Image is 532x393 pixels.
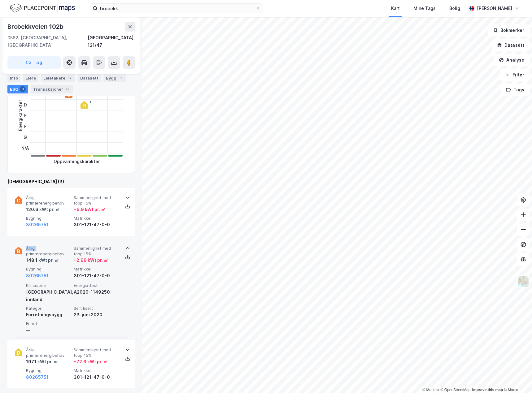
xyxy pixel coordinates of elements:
[449,5,460,12] div: Bolig
[26,288,71,303] div: [GEOGRAPHIC_DATA], innland
[477,5,512,12] div: [PERSON_NAME]
[118,75,124,81] div: 1
[74,288,119,296] div: A2020-1149250
[67,75,73,81] div: 6
[89,100,91,104] div: 1
[517,276,529,287] img: Z
[472,388,503,392] a: Improve this map
[74,266,119,272] span: Matrikkel
[23,74,38,82] div: Eiere
[88,34,135,49] div: [GEOGRAPHIC_DATA], 121/47
[26,221,49,228] button: 80265751
[501,363,532,393] div: Kontrollprogram for chat
[26,283,71,288] span: Klimasone
[26,272,49,279] button: 80265751
[26,257,59,264] div: 148.1
[74,368,119,373] span: Matrikkel
[26,321,71,326] span: Enhet
[10,3,75,14] img: logo.f888ab2527a4732fd821a326f86c7f29.svg
[7,34,88,49] div: 0582, [GEOGRAPHIC_DATA], [GEOGRAPHIC_DATA]
[74,221,119,228] div: 301-121-47-0-0
[54,158,100,165] div: Oppvarmingskarakter
[74,358,108,365] div: + 72.6 kWt pr. ㎡
[41,74,75,82] div: Leietakere
[17,100,24,131] div: Energikarakter
[26,206,60,213] div: 120.6
[26,216,71,221] span: Bygning
[26,306,71,311] span: Kategori
[7,178,135,185] div: [DEMOGRAPHIC_DATA] (3)
[413,5,436,12] div: Mine Tags
[21,121,29,132] div: F
[21,110,29,121] div: E
[21,143,29,153] div: N/A
[78,74,101,82] div: Datasett
[38,206,60,213] div: kWt pr. ㎡
[391,5,400,12] div: Kart
[74,195,119,206] span: Sammenlignet med topp 15%
[26,266,71,272] span: Bygning
[26,374,49,381] button: 80265751
[26,368,71,373] span: Bygning
[74,206,105,213] div: + 6.9 kWt pr. ㎡
[422,388,439,392] a: Mapbox
[26,246,71,257] span: Årlig primærenergibehov
[98,4,255,13] input: Søk på adresse, matrikkel, gårdeiere, leietakere eller personer
[74,216,119,221] span: Matrikkel
[74,347,119,358] span: Sammenlignet med topp 15%
[21,132,29,143] div: G
[26,311,71,318] div: Forretningsbygg
[7,74,20,82] div: Info
[501,363,532,393] iframe: Chat Widget
[74,246,119,257] span: Sammenlignet med topp 15%
[21,99,29,110] div: D
[31,85,73,93] div: Transaksjoner
[7,85,28,93] div: ESG
[26,347,71,358] span: Årlig primærenergibehov
[494,54,530,66] button: Analyse
[7,56,61,69] button: Tag
[74,272,119,279] div: 301-121-47-0-0
[64,86,71,92] div: 6
[488,24,530,37] button: Bokmerker
[74,306,119,311] span: Sertifisert
[7,22,65,32] div: Brobekkveien 102b
[37,358,58,365] div: kWt pr. ㎡
[26,326,71,334] div: —
[37,257,59,264] div: kWt pr. ㎡
[74,374,119,381] div: 301-121-47-0-0
[26,195,71,206] span: Årlig primærenergibehov
[501,84,530,96] button: Tags
[26,358,58,365] div: 197.1
[441,388,471,392] a: OpenStreetMap
[103,74,126,82] div: Bygg
[74,283,119,288] span: Energiattest
[74,257,108,264] div: + 2.99 kWt pr. ㎡
[20,86,26,92] div: 3
[500,69,530,81] button: Filter
[74,311,119,318] div: 23. juni 2020
[492,39,530,51] button: Datasett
